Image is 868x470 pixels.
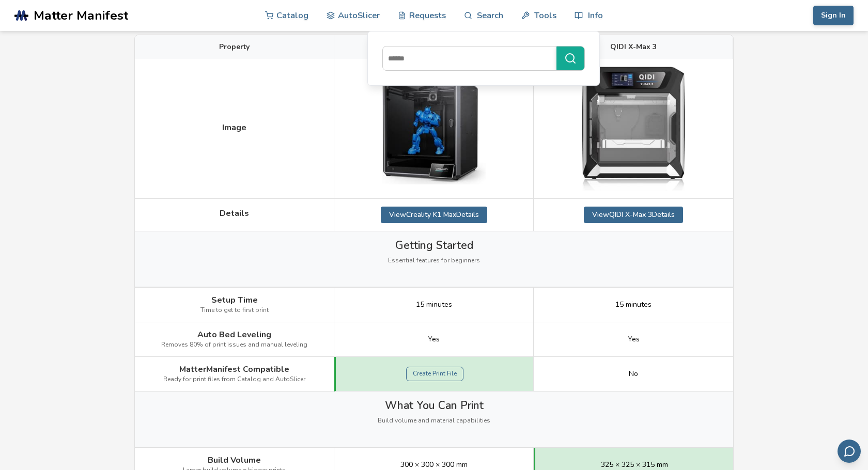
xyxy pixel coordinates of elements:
span: Removes 80% of print issues and manual leveling [161,341,307,349]
span: Auto Bed Leveling [197,330,271,339]
img: Creality K1 Max [382,73,486,184]
span: Details [220,209,249,218]
span: Essential features for beginners [388,257,480,264]
span: 15 minutes [615,301,652,309]
span: Yes [628,335,640,343]
span: Setup Time [211,295,258,305]
span: Time to get to first print [200,307,269,314]
span: Image [222,123,246,132]
span: Property [219,43,250,51]
span: What You Can Print [385,399,484,412]
span: Getting Started [395,239,473,252]
a: Create Print File [406,367,463,381]
span: Yes [428,335,440,343]
span: Matter Manifest [34,8,128,23]
button: Sign In [813,6,854,25]
span: No [629,370,638,378]
span: Ready for print files from Catalog and AutoSlicer [163,376,305,383]
a: ViewQIDI X-Max 3Details [584,207,683,223]
span: QIDI X-Max 3 [610,43,657,51]
span: 300 × 300 × 300 mm [400,461,468,469]
span: 325 × 325 × 315 mm [601,461,668,469]
span: Build Volume [208,456,261,465]
span: MatterManifest Compatible [179,365,289,374]
img: QIDI X-Max 3 [582,67,685,190]
button: Send feedback via email [838,440,861,463]
span: Build volume and material capabilities [378,417,490,425]
span: 15 minutes [416,301,452,309]
a: ViewCreality K1 MaxDetails [381,207,487,223]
